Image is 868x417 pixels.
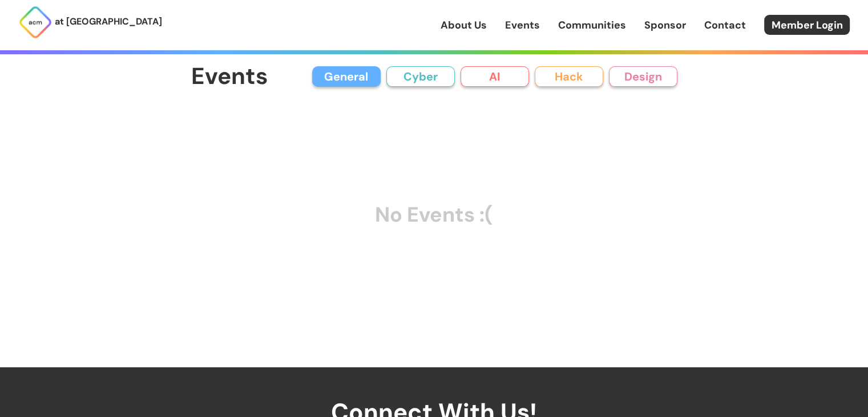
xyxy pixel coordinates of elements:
[18,5,162,39] a: at [GEOGRAPHIC_DATA]
[644,18,686,33] a: Sponsor
[55,14,162,29] p: at [GEOGRAPHIC_DATA]
[312,66,381,87] button: General
[535,66,603,87] button: Hack
[441,18,487,33] a: About Us
[18,5,53,39] img: ACM Logo
[764,15,850,35] a: Member Login
[558,18,626,33] a: Communities
[461,66,529,87] button: AI
[386,66,455,87] button: Cyber
[609,66,677,87] button: Design
[191,64,268,90] h1: Events
[191,110,677,319] div: No Events :(
[704,18,746,33] a: Contact
[505,18,540,33] a: Events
